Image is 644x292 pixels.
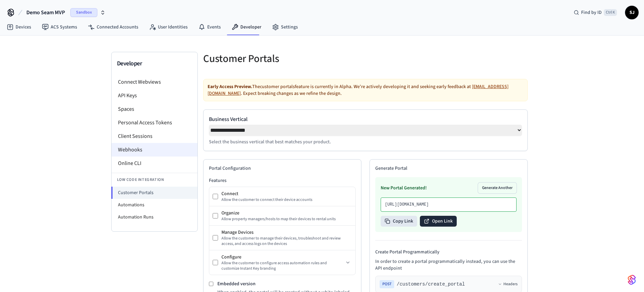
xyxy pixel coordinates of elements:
h2: Portal Configuration [209,165,356,172]
li: Connect Webviews [112,75,197,89]
li: Automations [112,199,197,211]
span: Demo Seam MVP [26,8,65,17]
div: Allow the customer to configure access automation rules and customize Instant Key branding [221,260,344,271]
li: Automation Runs [112,211,197,223]
li: Low Code Integration [112,173,197,187]
strong: Early Access Preview. [208,83,252,90]
h5: Customer Portals [203,52,361,66]
img: SeamLogoGradient.69752ec5.svg [628,274,636,285]
a: Developer [226,21,267,33]
span: SJ [626,6,638,19]
a: ACS Systems [37,21,82,33]
button: SJ [625,6,639,19]
button: Copy Link [381,216,417,227]
span: POST [380,280,394,288]
div: Allow the customer to manage their devices, troubleshoot and review access, and access logs on th... [221,236,352,247]
a: [EMAIL_ADDRESS][DOMAIN_NAME] [208,83,508,97]
div: Allow property managers/hosts to map their devices to rental units [221,216,352,222]
div: The customer portals feature is currently in Alpha. We're actively developing it and seeking earl... [203,79,528,101]
button: Open Link [420,216,457,227]
p: [URL][DOMAIN_NAME] [385,202,512,207]
div: Manage Devices [221,229,352,236]
li: API Keys [112,89,197,102]
li: Client Sessions [112,129,197,143]
li: Personal Access Tokens [112,116,197,129]
span: Sandbox [70,8,97,17]
div: Find by IDCtrl K [568,6,622,19]
p: In order to create a portal programmatically instead, you can use the API endpoint [375,258,522,272]
div: Organize [221,210,352,216]
h3: Developer [117,59,192,68]
a: Settings [267,21,303,33]
h4: Create Portal Programmatically [375,249,522,255]
span: Ctrl K [604,9,617,16]
label: Embedded version [217,280,256,287]
span: /customers/create_portal [397,281,465,288]
div: Allow the customer to connect their device accounts [221,197,352,203]
a: Connected Accounts [82,21,144,33]
a: User Identities [144,21,193,33]
button: Headers [498,281,518,287]
h3: Features [209,177,356,184]
label: Business Vertical [209,115,522,123]
p: Select the business vertical that best matches your product. [209,139,522,145]
h3: New Portal Generated! [381,185,427,191]
span: Find by ID [581,9,602,16]
button: Generate Another [478,183,517,193]
h2: Generate Portal [375,165,522,172]
li: Online CLI [112,157,197,170]
li: Spaces [112,102,197,116]
a: Events [193,21,226,33]
li: Webhooks [112,143,197,157]
a: Devices [1,21,37,33]
div: Connect [221,190,352,197]
li: Customer Portals [111,187,197,199]
div: Configure [221,254,344,260]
